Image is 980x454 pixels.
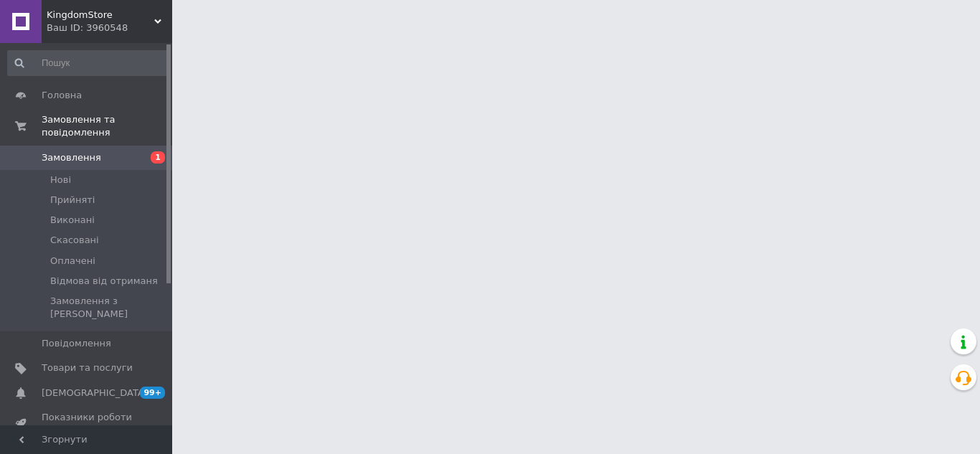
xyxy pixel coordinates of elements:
span: 99+ [140,387,165,399]
input: Пошук [7,50,169,76]
span: Показники роботи компанії [42,411,133,437]
span: 1 [151,151,165,164]
span: Виконані [50,214,95,227]
span: Оплачені [50,255,95,268]
span: [DEMOGRAPHIC_DATA] [42,387,148,399]
span: Повідомлення [42,337,111,350]
span: KingdomStore [47,9,154,22]
span: Замовлення з [PERSON_NAME] [50,295,168,321]
span: Замовлення та повідомлення [42,113,172,139]
span: Прийняті [50,194,95,207]
span: Замовлення [42,151,101,164]
span: Нові [50,174,71,186]
span: Товари та послуги [42,361,133,374]
span: Скасовані [50,234,99,247]
div: Ваш ID: 3960548 [47,22,172,34]
span: Головна [42,89,82,102]
span: Відмова від отриманя [50,275,158,288]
